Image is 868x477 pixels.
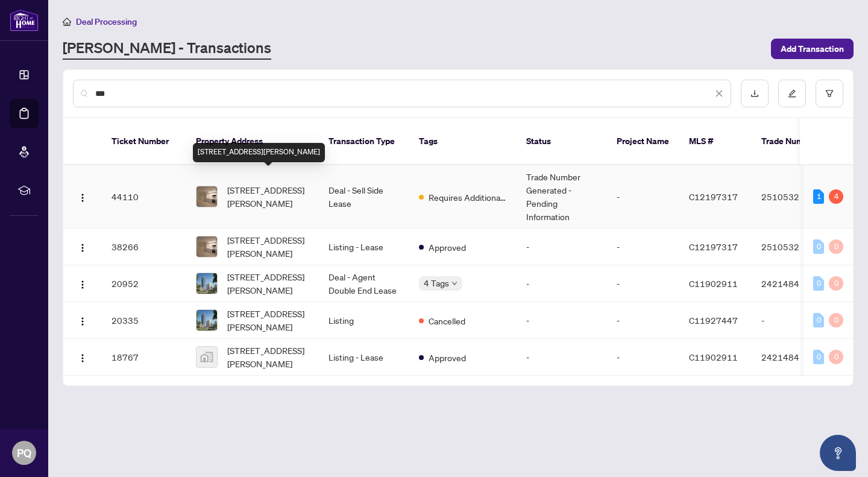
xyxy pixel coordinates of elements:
[102,302,186,339] td: 20335
[78,317,87,326] img: Logo
[517,339,607,376] td: -
[429,241,466,254] span: Approved
[409,118,517,165] th: Tags
[102,339,186,376] td: 18767
[197,347,217,367] img: thumbnail-img
[689,278,738,289] span: C11902911
[517,165,607,229] td: Trade Number Generated - Pending Information
[73,237,92,256] button: Logo
[197,273,217,294] img: thumbnail-img
[788,89,796,98] span: edit
[197,236,217,257] img: thumbnail-img
[227,183,309,210] span: [STREET_ADDRESS][PERSON_NAME]
[319,118,409,165] th: Transaction Type
[319,302,409,339] td: Listing
[319,229,409,265] td: Listing - Lease
[102,229,186,265] td: 38266
[829,276,843,291] div: 0
[517,229,607,265] td: -
[186,118,319,165] th: Property Address
[429,314,465,327] span: Cancelled
[816,80,843,107] button: filter
[197,310,217,330] img: thumbnail-img
[63,38,271,60] a: [PERSON_NAME] - Transactions
[429,351,466,364] span: Approved
[752,118,836,165] th: Trade Number
[78,243,87,253] img: Logo
[829,239,843,254] div: 0
[10,9,39,31] img: logo
[813,239,824,254] div: 0
[76,16,137,27] span: Deal Processing
[517,118,607,165] th: Status
[78,280,87,289] img: Logo
[319,265,409,302] td: Deal - Agent Double End Lease
[829,189,843,204] div: 4
[829,350,843,364] div: 0
[825,89,834,98] span: filter
[73,347,92,367] button: Logo
[78,353,87,363] img: Logo
[829,313,843,327] div: 0
[429,191,507,204] span: Requires Additional Docs
[689,315,738,326] span: C11927447
[750,89,759,98] span: download
[813,276,824,291] div: 0
[17,444,31,461] span: PQ
[102,165,186,229] td: 44110
[451,280,458,286] span: down
[607,165,679,229] td: -
[752,302,836,339] td: -
[73,311,92,330] button: Logo
[197,186,217,207] img: thumbnail-img
[771,39,854,59] button: Add Transaction
[752,339,836,376] td: 2421484
[102,118,186,165] th: Ticket Number
[227,344,309,370] span: [STREET_ADDRESS][PERSON_NAME]
[715,89,723,98] span: close
[63,17,71,26] span: home
[778,80,806,107] button: edit
[319,339,409,376] td: Listing - Lease
[607,118,679,165] th: Project Name
[752,165,836,229] td: 2510532
[102,265,186,302] td: 20952
[607,265,679,302] td: -
[781,39,844,58] span: Add Transaction
[424,276,449,290] span: 4 Tags
[227,307,309,333] span: [STREET_ADDRESS][PERSON_NAME]
[517,302,607,339] td: -
[78,193,87,203] img: Logo
[813,189,824,204] div: 1
[319,165,409,229] td: Deal - Sell Side Lease
[820,435,856,471] button: Open asap
[752,229,836,265] td: 2510532
[607,339,679,376] td: -
[741,80,769,107] button: download
[227,270,309,297] span: [STREET_ADDRESS][PERSON_NAME]
[517,265,607,302] td: -
[607,229,679,265] td: -
[193,143,325,162] div: [STREET_ADDRESS][PERSON_NAME]
[689,352,738,362] span: C11902911
[607,302,679,339] td: -
[73,274,92,293] button: Logo
[813,350,824,364] div: 0
[752,265,836,302] td: 2421484
[813,313,824,327] div: 0
[689,241,738,252] span: C12197317
[227,233,309,260] span: [STREET_ADDRESS][PERSON_NAME]
[679,118,752,165] th: MLS #
[689,191,738,202] span: C12197317
[73,187,92,206] button: Logo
